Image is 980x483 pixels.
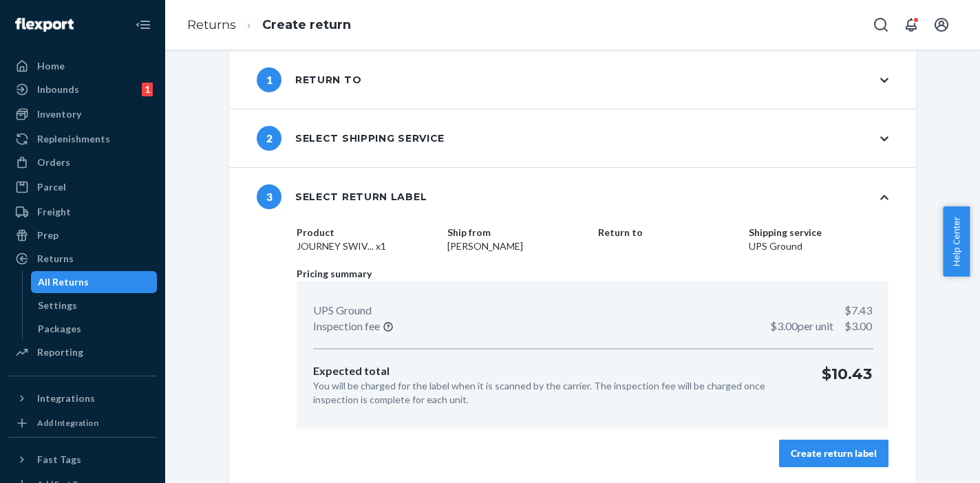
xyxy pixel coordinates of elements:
p: $3.00 [770,319,872,334]
dd: UPS Ground [749,239,888,253]
dt: Ship from [447,226,587,239]
dd: [PERSON_NAME] [447,239,587,253]
p: You will be charged for the label when it is scanned by the carrier. The inspection fee will be c... [313,379,800,407]
div: Packages [38,322,81,336]
div: Select shipping service [257,126,445,151]
a: Returns [187,17,236,32]
div: Reporting [37,345,83,359]
a: Home [8,55,157,77]
button: Open Search Box [867,11,895,39]
div: Home [37,59,65,73]
div: 1 [142,83,153,96]
span: $3.00 per unit [770,319,833,332]
div: Create return label [791,447,877,460]
dt: Product [297,226,436,239]
a: All Returns [31,271,158,293]
a: Create return [262,17,351,32]
button: Fast Tags [8,449,157,471]
div: Returns [37,252,74,266]
button: Create return label [779,440,888,467]
p: $7.43 [844,303,872,319]
a: Prep [8,224,157,246]
button: Open account menu [928,11,955,39]
div: Return to [257,67,361,92]
div: Select return label [257,184,427,209]
a: Orders [8,151,157,173]
button: Integrations [8,387,157,409]
div: Replenishments [37,132,110,146]
p: UPS Ground [313,303,372,319]
div: Inbounds [37,83,79,96]
a: Packages [31,318,158,340]
div: Integrations [37,391,95,405]
div: Fast Tags [37,453,81,466]
div: All Returns [38,275,89,289]
button: Open notifications [897,11,925,39]
ol: breadcrumbs [176,5,362,45]
p: Expected total [313,363,800,379]
a: Parcel [8,176,157,198]
a: Returns [8,248,157,270]
a: Freight [8,201,157,223]
p: $10.43 [822,363,872,407]
a: Inventory [8,103,157,125]
div: Orders [37,155,70,169]
span: 2 [257,126,281,151]
a: Reporting [8,341,157,363]
div: Inventory [37,107,81,121]
div: Add Integration [37,417,98,429]
dt: Shipping service [749,226,888,239]
a: Settings [31,294,158,316]
div: Settings [38,299,77,312]
img: Flexport logo [15,18,74,32]
div: Parcel [37,180,66,194]
dd: JOURNEY SWIV... x1 [297,239,436,253]
p: Pricing summary [297,267,888,281]
button: Close Navigation [129,11,157,39]
div: Prep [37,228,58,242]
button: Help Center [943,206,970,277]
span: 1 [257,67,281,92]
span: 3 [257,184,281,209]
a: Replenishments [8,128,157,150]
dt: Return to [598,226,738,239]
a: Inbounds1 [8,78,157,100]
div: Freight [37,205,71,219]
p: Inspection fee [313,319,380,334]
a: Add Integration [8,415,157,431]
